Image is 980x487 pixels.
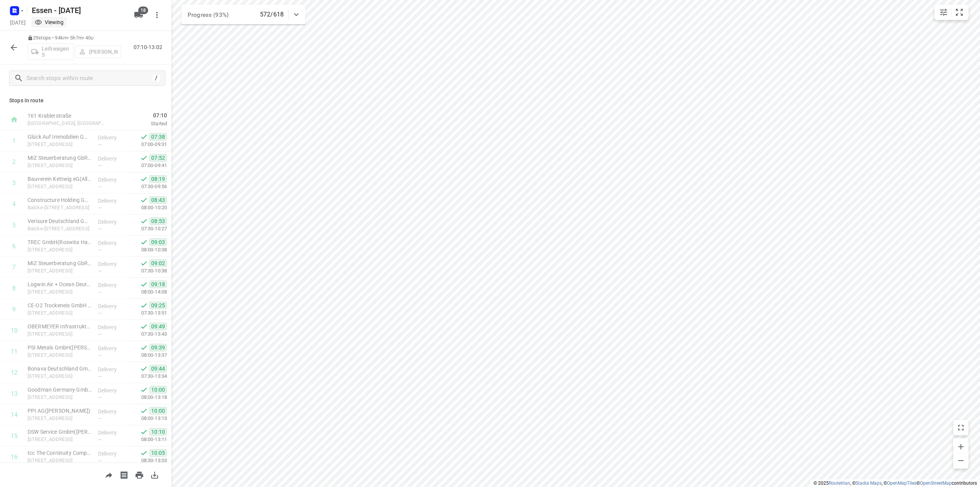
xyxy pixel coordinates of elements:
p: 29 stops • 94km • 5h7m • 40u [28,34,121,42]
svg: Done [140,217,148,225]
p: DSW Service GmbH(Andrea Gutowski) [28,428,92,436]
p: Delivery [98,366,126,373]
p: Balcke-Dürr-Allee 1, Ratingen [28,204,92,212]
p: MIZ Steuerberatung GbR(Alexandra Ristau) [28,259,92,267]
p: 08:00-13:11 [129,436,167,443]
a: OpenMapTiles [887,480,916,486]
div: 6 [12,243,16,250]
p: Parsevalstraße 11, Düsseldorf [28,330,92,338]
p: 07:00-09:41 [129,162,167,169]
p: Delivery [98,218,126,226]
div: 15 [11,432,18,439]
p: PPI AG([PERSON_NAME]) [28,407,92,415]
span: Progress (93%) [188,11,229,18]
span: 08:53 [149,217,167,225]
svg: Done [140,386,148,394]
svg: Done [140,133,148,141]
p: Freiligrathstraße 21, Essen [28,183,92,190]
span: 07:10 [116,112,167,119]
span: Print shipping labels [116,471,132,478]
p: Delivery [98,450,126,457]
span: — [98,226,102,232]
a: OpenStreetMap [920,480,952,486]
p: 07:30-10:27 [129,225,167,233]
p: OBERMEYER Infrastruktur GmbH & Co. KG(Carmela Lamannna) [28,323,92,330]
span: — [98,353,102,358]
span: 08:19 [149,175,167,183]
p: [STREET_ADDRESS] [28,141,92,148]
p: Tiefenbroicher Weg 35, Düsseldorf [28,309,92,317]
p: 08:30-13:03 [129,457,167,464]
p: tcc The Continuity Company Deutschland GmbH(Astrid Spiegel) [28,449,92,457]
p: Delivery [98,197,126,205]
div: 8 [12,285,16,292]
svg: Done [140,449,148,457]
svg: Done [140,428,148,436]
p: Glück Auf Immobilien GmbH (Friederike Nolda) [28,133,92,141]
span: 09:18 [149,280,167,288]
p: 07:30-13:43 [129,330,167,338]
span: 09:02 [149,259,167,267]
div: 5 [12,221,16,229]
p: Goodman Germany GmbH(Simone Stickelbruck) [28,386,92,394]
p: Bauverein Kettwig eG(Allgemein - info@) [28,175,92,183]
div: 13 [11,390,18,397]
span: 07:38 [149,133,167,141]
span: 10:00 [149,386,167,394]
span: 10:10 [149,428,167,436]
p: Delivery [98,260,126,268]
div: You are currently in view mode. To make any changes, go to edit project. [34,18,64,26]
span: — [98,184,102,190]
div: 16 [11,453,18,461]
p: 08:00-10:38 [129,246,167,254]
span: Print route [132,471,147,478]
span: — [98,395,102,400]
span: Download route [147,471,162,478]
div: 10 [11,327,18,334]
span: — [98,268,102,274]
span: — [98,289,102,295]
div: small contained button group [934,5,969,20]
div: 14 [11,411,18,418]
p: Peter-Müller-Straße 10, Düsseldorf [28,394,92,401]
span: Share route [101,471,116,478]
li: © 2025 , © , © © contributors [813,480,977,486]
p: Parsevalstraße 7a, Düsseldorf [28,351,92,359]
div: 1 [12,137,16,144]
span: 09:49 [149,323,167,330]
span: 10:00 [149,407,167,415]
p: CE-O2 Trockeneis GmbH (Philipp Lüdicke) [28,302,92,309]
p: Delivery [98,134,126,141]
span: 08:43 [149,196,167,204]
svg: Done [140,196,148,204]
input: Search stops within route [26,72,152,84]
p: Peter-Müller-Straße 14, Düsseldorf [28,436,92,443]
p: 08:00-13:37 [129,351,167,359]
p: [STREET_ADDRESS] [28,457,92,464]
p: Delivery [98,387,126,394]
span: — [98,416,102,421]
span: 09:39 [149,344,167,351]
span: 09:25 [149,302,167,309]
p: 07:30-10:38 [129,267,167,275]
svg: Done [140,154,148,162]
svg: Done [140,407,148,415]
p: MIZ Steuerberatung GbR(Martina Rieck) [28,154,92,162]
button: More [149,7,165,23]
div: Progress (93%)572/618 [181,5,305,25]
p: Delivery [98,281,126,289]
p: Bonava Deutschland GmbH(Barbara Nachtsheim) [28,365,92,372]
span: — [98,205,102,211]
p: Delivery [98,344,126,352]
p: 07:30-13:34 [129,372,167,380]
a: Routetitan [829,480,850,486]
span: 18 [138,7,148,14]
p: Delivery [98,323,126,331]
p: 08:00-13:13 [129,415,167,422]
span: — [98,247,102,253]
p: 07:30-13:51 [129,309,167,317]
p: TREC GmbH(Roswita Halfer) [28,238,92,246]
p: Stops in route [9,97,162,105]
div: 4 [12,200,16,208]
p: 08:00-10:20 [129,204,167,212]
